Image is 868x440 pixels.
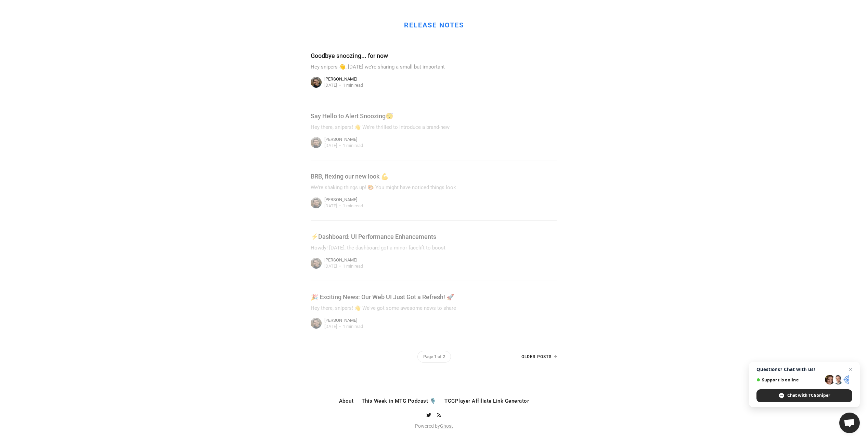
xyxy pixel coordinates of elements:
[436,412,442,419] a: RSS
[440,423,453,429] a: Ghost
[756,367,852,372] span: Questions? Chat with us!
[362,399,436,404] a: This Week in MTG Podcast 🎙️
[310,257,322,269] img: Jonathan Hosein
[417,351,451,363] span: Page 1 of 2
[339,399,354,404] a: About
[310,197,322,209] img: Jonathan Hosein
[839,413,860,433] div: Open chat
[756,377,822,382] span: Support is online
[241,21,627,29] h1: Release Notes
[451,353,557,360] a: Older Posts
[310,76,322,88] img: Jonathan Hosein
[426,412,433,419] a: Twitter
[310,317,322,329] img: Jonathan Hosein
[787,392,830,399] span: Chat with TCGSniper
[444,399,529,404] a: TCGPlayer Affiliate Link Generator
[241,422,627,430] div: Powered by
[756,389,852,402] div: Chat with TCGSniper
[310,136,322,149] img: Jonathan Hosein
[846,365,855,374] span: Close chat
